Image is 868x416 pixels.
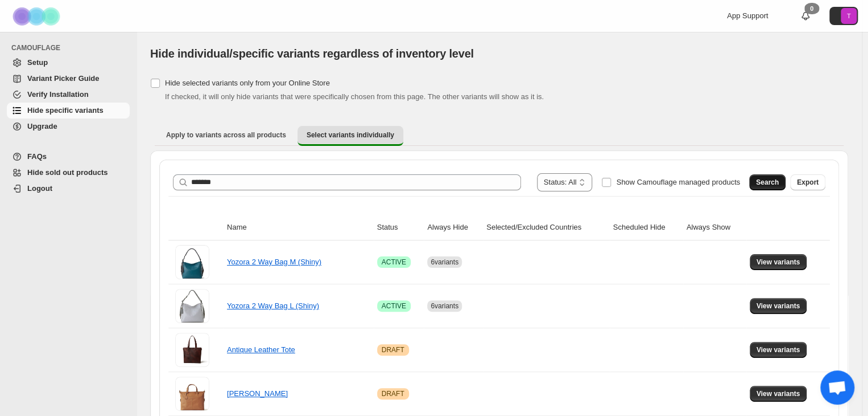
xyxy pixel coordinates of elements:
th: Scheduled Hide [610,215,683,240]
span: Hide selected variants only from your Online Store [165,79,330,87]
button: Apply to variants across all products [157,126,295,144]
img: Yozora 2 Way Bag L (Shiny) [175,289,209,323]
a: Verify Installation [7,87,130,103]
span: Export [797,178,819,187]
button: View variants [750,254,807,270]
a: Yozora 2 Way Bag L (Shiny) [227,301,319,310]
span: FAQs [27,152,47,161]
span: View variants [757,258,800,267]
span: Verify Installation [27,90,89,99]
span: Setup [27,58,48,67]
span: 6 variants [431,302,458,310]
th: Selected/Excluded Countries [483,215,609,240]
a: Hide sold out products [7,165,130,181]
a: Open chat [820,370,854,405]
a: Antique Leather Tote [227,345,295,354]
button: View variants [750,342,807,358]
a: Yozora 2 Way Bag M (Shiny) [227,258,321,266]
text: T [847,13,851,19]
span: DRAFT [382,389,404,398]
span: ACTIVE [382,301,406,311]
a: Upgrade [7,119,130,134]
span: Hide sold out products [27,168,108,177]
button: View variants [750,298,807,314]
span: View variants [757,389,800,398]
th: Always Show [683,215,746,240]
span: Apply to variants across all products [166,130,286,140]
span: Variant Picker Guide [27,74,99,83]
span: If checked, it will only hide variants that were specifically chosen from this page. The other va... [165,92,544,101]
th: Status [374,215,424,240]
button: Export [790,174,825,190]
span: CAMOUFLAGE [11,43,131,52]
button: Search [749,174,786,190]
img: Yozora 2 Way Bag M (Shiny) [175,245,209,279]
span: ACTIVE [382,258,406,267]
span: DRAFT [382,345,404,354]
img: Camouflage [9,1,66,32]
span: View variants [757,345,800,354]
span: View variants [757,301,800,311]
img: Zadan Tote [175,377,209,411]
a: Hide specific variants [7,103,130,119]
span: Hide specific variants [27,106,104,115]
span: Logout [27,184,52,193]
div: 0 [804,3,819,14]
a: Logout [7,181,130,197]
a: 0 [800,10,811,22]
a: [PERSON_NAME] [227,389,288,398]
span: Show Camouflage managed products [616,178,740,186]
img: Antique Leather Tote [175,333,209,367]
span: Search [756,178,779,187]
a: Setup [7,55,130,71]
span: App Support [727,11,768,20]
a: FAQs [7,149,130,165]
button: Select variants individually [297,126,403,146]
button: View variants [750,386,807,402]
span: Hide individual/specific variants regardless of inventory level [150,47,474,60]
span: Upgrade [27,122,57,130]
span: Avatar with initials T [841,8,857,24]
a: Variant Picker Guide [7,71,130,87]
th: Always Hide [424,215,483,240]
span: 6 variants [431,258,458,266]
button: Avatar with initials T [829,7,858,25]
span: Select variants individually [307,130,394,140]
th: Name [224,215,374,240]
